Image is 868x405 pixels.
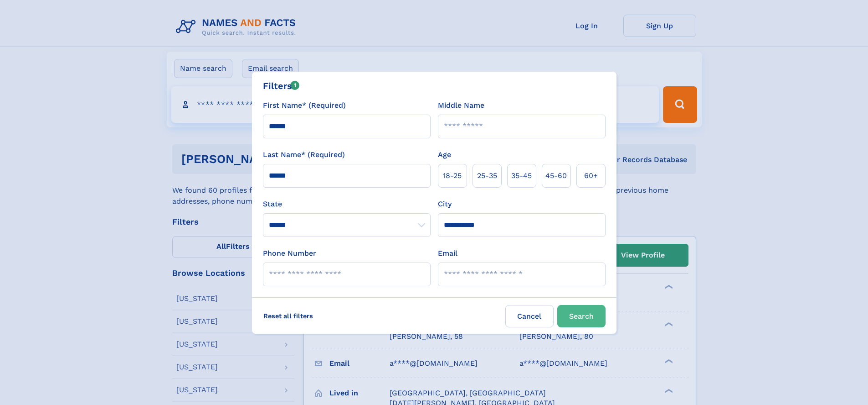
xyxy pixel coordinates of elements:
span: 60+ [584,170,598,181]
span: 18‑25 [443,170,462,181]
label: Email [438,248,457,259]
span: 25‑35 [477,170,497,181]
div: Filters [263,79,300,93]
label: Middle Name [438,100,484,111]
label: Age [438,149,451,160]
button: Search [557,305,606,327]
label: Phone Number [263,248,316,259]
label: State [263,199,431,210]
label: Reset all filters [257,305,319,327]
span: 35‑45 [511,170,532,181]
label: Last Name* (Required) [263,149,345,160]
label: City [438,199,452,210]
label: Cancel [505,305,554,327]
label: First Name* (Required) [263,100,346,111]
span: 45‑60 [545,170,567,181]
